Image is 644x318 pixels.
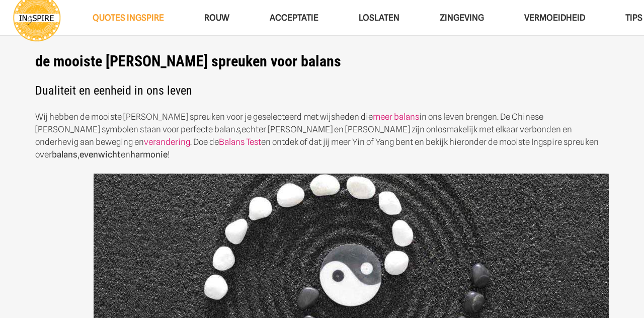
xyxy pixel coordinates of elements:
a: LoslatenLoslaten Menu [339,5,420,31]
a: meer balans [373,112,419,122]
a: Balans Test [219,137,261,147]
em: s, [235,124,242,134]
a: VERMOEIDHEIDVERMOEIDHEID Menu [504,5,605,31]
a: QUOTES INGSPIREQUOTES INGSPIRE Menu [72,5,184,31]
span: Zingeving [440,13,484,23]
span: QUOTES INGSPIRE [93,13,164,23]
a: ROUWROUW Menu [184,5,250,31]
a: verandering [144,137,190,147]
a: AcceptatieAcceptatie Menu [250,5,339,31]
a: ZingevingZingeving Menu [420,5,504,31]
strong: balans [52,149,77,160]
strong: evenwicht [79,149,121,160]
h1: de mooiste [PERSON_NAME] spreuken voor balans [35,52,609,70]
span: Acceptatie [270,13,318,23]
span: ROUW [204,13,229,23]
span: TIPS [625,13,642,23]
span: Loslaten [359,13,399,23]
span: VERMOEIDHEID [524,13,585,23]
h2: Dualiteit en eenheid in ons leven [35,84,609,98]
strong: harmonie [130,149,168,160]
p: Wij hebben de mooiste [PERSON_NAME] spreuken voor je geselecteerd met wijsheden die in ons leven ... [35,111,609,161]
